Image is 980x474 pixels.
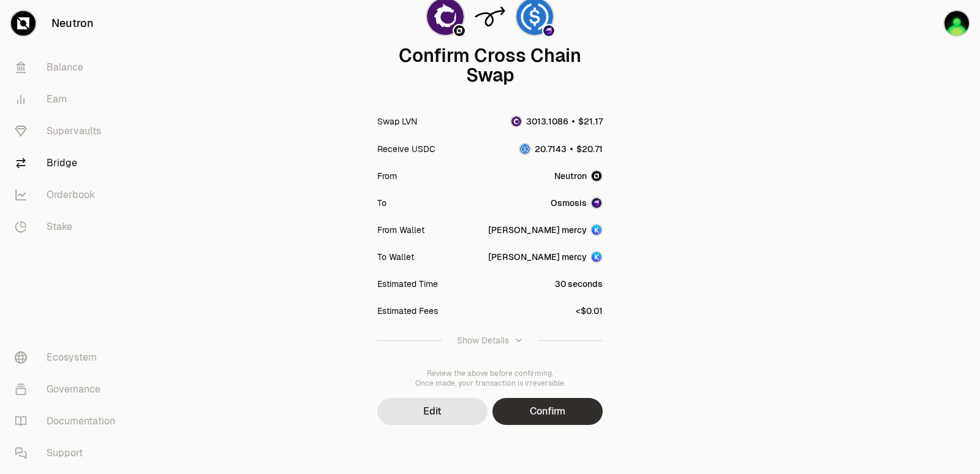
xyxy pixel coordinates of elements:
[377,369,603,388] div: Review the above before confirming. Once made, your transaction is irreversible.
[377,115,417,128] div: Swap LVN
[5,373,132,405] a: Governance
[592,252,601,262] img: Account Image
[488,224,587,236] div: [PERSON_NAME] mercy
[488,224,603,236] button: [PERSON_NAME] mercyAccount Image
[454,25,465,36] img: Neutron Logo
[592,225,601,235] img: Account Image
[5,437,132,469] a: Support
[5,83,132,115] a: Earn
[377,305,438,317] div: Estimated Fees
[592,171,601,181] img: Neutron Logo
[551,197,587,209] span: Osmosis
[488,251,587,263] div: [PERSON_NAME] mercy
[457,334,509,346] div: Show Details
[592,198,601,208] img: Osmosis Logo
[543,25,554,36] img: Osmosis Logo
[377,398,488,425] button: Edit
[377,143,435,155] div: Receive USDC
[5,52,132,83] a: Balance
[377,170,397,182] div: From
[5,179,132,211] a: Orderbook
[488,251,603,263] button: [PERSON_NAME] mercyAccount Image
[377,278,438,290] div: Estimated Time
[5,405,132,437] a: Documentation
[576,305,603,317] div: <$0.01
[377,197,386,209] div: To
[377,46,603,85] div: Confirm Cross Chain Swap
[511,117,521,126] img: LVN Logo
[5,147,132,179] a: Bridge
[520,144,530,154] img: USDC Logo
[5,115,132,147] a: Supervaults
[555,278,603,290] div: 30 seconds
[377,224,424,236] div: From Wallet
[554,170,587,182] span: Neutron
[492,398,603,425] button: Confirm
[944,11,969,36] img: sandy mercy
[377,251,414,263] div: To Wallet
[377,324,603,356] button: Show Details
[5,211,132,243] a: Stake
[5,342,132,373] a: Ecosystem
